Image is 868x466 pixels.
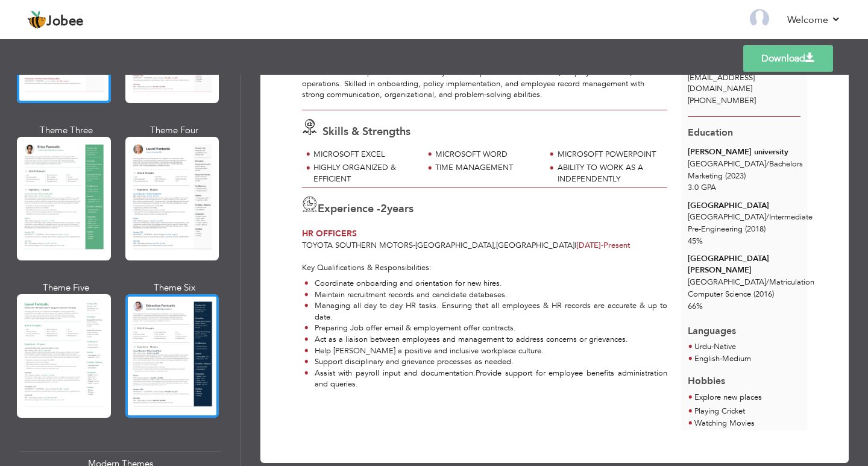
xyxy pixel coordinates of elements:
li: ​​​Managing all day to day HR tasks. Ensuring that all employees & HR records are accurate & up t... [304,300,667,323]
span: [GEOGRAPHIC_DATA] Matriculation [688,277,814,288]
span: Present [576,240,631,251]
div: MICROSOFT EXCEL [313,149,417,160]
span: Playing Cricket [694,406,745,417]
li: Coordinate onboarding and orientation for new hires. [304,278,667,289]
span: , [494,240,496,251]
span: Marketing [688,171,723,181]
span: English [694,353,720,364]
span: Experience - [318,201,380,216]
li: Assist with payroll input and documentation.Provide support for employee benefits administration ... [304,368,667,390]
li: Preparing Job offer email & employement offer contracts. [304,323,667,334]
span: | [574,240,576,251]
a: Download [743,45,833,72]
div: MICROSOFT WORD [435,149,538,160]
div: [GEOGRAPHIC_DATA] [688,200,800,212]
li: Medium [694,353,751,365]
span: / [766,159,769,169]
span: [PHONE_NUMBER] [688,95,756,106]
div: Theme Four [128,124,222,137]
span: [GEOGRAPHIC_DATA] [415,240,494,251]
span: [GEOGRAPHIC_DATA] [496,240,574,251]
span: - [413,240,415,251]
span: [DATE] [576,240,603,251]
span: 3.0 GPA [688,182,716,193]
p: Key Qualifications & Responsibilities: [302,251,667,274]
span: Languages [688,315,736,338]
span: TOYOTA SOUTHERN MOTORS [302,240,413,251]
div: HIGHLY ORGANIZED & EFFICIENT [313,162,417,184]
label: years [380,201,414,217]
li: Maintain recruitment records and candidate databases. [304,289,667,301]
a: Welcome [787,13,841,27]
li: Native [694,341,736,353]
li: Act as a liaison between employees and management to address concerns or grievances. [304,334,667,345]
span: Pre-Engineering [688,224,743,235]
span: Hobbies [688,374,725,388]
div: Theme Five [19,282,113,294]
span: (2018) [745,224,766,235]
span: Computer Science [688,289,751,300]
div: Theme Three [19,124,113,137]
div: ABILITY TO WORK AS A INDEPENDENTLY [558,162,661,184]
span: (2023) [725,171,746,181]
span: Explore new places [694,392,762,403]
span: (2016) [753,289,774,300]
span: 45% [688,236,703,247]
li: Help [PERSON_NAME] a positive and inclusive workplace culture. [304,345,667,357]
span: 66% [688,301,703,312]
div: Theme Six [128,282,222,294]
div: [GEOGRAPHIC_DATA][PERSON_NAME] [688,253,800,276]
img: jobee.io [27,10,46,30]
span: / [766,277,769,288]
span: 2 [380,201,387,216]
a: Jobee [27,10,84,30]
span: Urdu [694,341,711,352]
span: [GEOGRAPHIC_DATA] Intermediate [688,212,813,222]
span: Education [688,126,733,139]
span: Jobee [46,15,84,28]
span: [GEOGRAPHIC_DATA] Bachelors [688,159,803,169]
span: - [711,341,714,352]
span: - [601,240,603,251]
span: Watching Movies [694,418,755,429]
img: Profile Img [750,9,769,28]
span: Skills & Strengths [322,124,410,139]
span: / [766,212,769,222]
li: ​​​​​​​Support disciplinary and grievance processes as needed. [304,356,667,368]
span: HR OFFICERS [302,228,357,239]
div: [PERSON_NAME] university [688,146,800,158]
div: Human Resources professional with 2.5 years of experience in recruitment, employee relations, and... [302,67,667,101]
span: - [720,353,722,364]
div: TIME MANAGEMENT [435,162,538,174]
div: MICROSOFT POWERPOINT [558,149,661,160]
span: [EMAIL_ADDRESS][DOMAIN_NAME] [688,72,755,95]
